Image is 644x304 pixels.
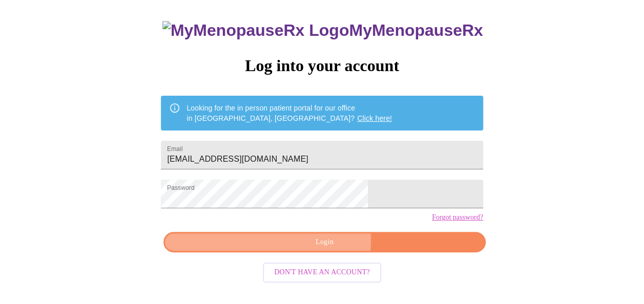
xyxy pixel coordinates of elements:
button: Login [163,232,485,253]
img: MyMenopauseRx Logo [162,21,349,40]
a: Forgot password? [432,213,483,222]
button: Don't have an account? [263,263,381,283]
a: Don't have an account? [260,267,384,276]
div: Looking for the in person patient portal for our office in [GEOGRAPHIC_DATA], [GEOGRAPHIC_DATA]? [186,99,392,127]
h3: Log into your account [161,56,483,75]
a: Click here! [357,114,392,122]
span: Don't have an account? [274,266,370,279]
h3: MyMenopauseRx [162,21,483,40]
span: Login [175,236,473,249]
